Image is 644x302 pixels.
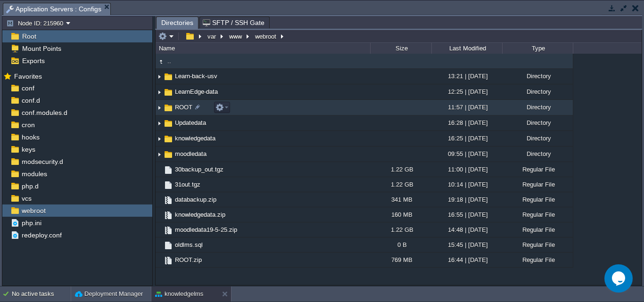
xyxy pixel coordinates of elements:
a: ROOT [173,103,194,111]
a: php.d [20,182,40,190]
button: www [228,32,244,41]
span: Directories [161,17,193,29]
span: 30backup_out.tgz [173,165,225,173]
div: Directory [502,84,573,99]
div: 19:18 | [DATE] [431,192,502,207]
img: AMDAwAAAACH5BAEAAAAALAAAAAABAAEAAAICRAEAOw== [163,103,173,113]
span: modules [20,170,49,178]
img: AMDAwAAAACH5BAEAAAAALAAAAAABAAEAAAICRAEAOw== [163,165,173,175]
img: AMDAwAAAACH5BAEAAAAALAAAAAABAAEAAAICRAEAOw== [156,85,163,99]
iframe: chat widget [604,264,635,293]
span: keys [20,145,37,154]
div: Regular File [502,253,573,267]
img: AMDAwAAAACH5BAEAAAAALAAAAAABAAEAAAICRAEAOw== [156,237,163,252]
button: webroot [254,32,279,41]
span: Application Servers : Configs [6,3,101,15]
img: AMDAwAAAACH5BAEAAAAALAAAAAABAAEAAAICRAEAOw== [163,118,173,129]
img: AMDAwAAAACH5BAEAAAAALAAAAAABAAEAAAICRAEAOw== [156,192,163,207]
div: Name [157,43,370,54]
img: AMDAwAAAACH5BAEAAAAALAAAAAABAAEAAAICRAEAOw== [156,69,163,84]
a: redeploy.conf [20,231,63,239]
a: Learn-back-usv [173,72,219,80]
div: 14:48 | [DATE] [431,222,502,237]
div: Regular File [502,207,573,222]
a: hooks [20,133,41,141]
div: 11:00 | [DATE] [431,162,502,177]
a: moodledata [173,150,208,158]
img: AMDAwAAAACH5BAEAAAAALAAAAAABAAEAAAICRAEAOw== [163,180,173,190]
div: 10:14 | [DATE] [431,177,502,192]
div: 09:55 | [DATE] [431,147,502,161]
img: AMDAwAAAACH5BAEAAAAALAAAAAABAAEAAAICRAEAOw== [163,134,173,144]
a: ROOT.zip [173,256,203,264]
button: Node ID: 215960 [6,19,66,27]
a: cron [20,121,36,129]
div: 1.22 GB [370,222,431,237]
img: AMDAwAAAACH5BAEAAAAALAAAAAABAAEAAAICRAEAOw== [156,222,163,237]
a: .. [166,57,173,65]
div: 769 MB [370,253,431,267]
a: webroot [20,206,47,215]
a: modsecurity.d [20,157,65,166]
div: Directory [502,100,573,114]
a: Root [20,32,38,41]
img: AMDAwAAAACH5BAEAAAAALAAAAAABAAEAAAICRAEAOw== [156,131,163,146]
span: vcs [20,194,33,203]
div: Size [371,43,431,54]
div: Type [503,43,573,54]
a: knowledgedata.zip [173,211,227,219]
img: AMDAwAAAACH5BAEAAAAALAAAAAABAAEAAAICRAEAOw== [163,87,173,98]
a: conf [20,84,36,92]
span: knowledgedata [173,134,217,142]
img: AMDAwAAAACH5BAEAAAAALAAAAAABAAEAAAICRAEAOw== [156,57,166,67]
div: 0 B [370,237,431,252]
div: Regular File [502,177,573,192]
div: 16:25 | [DATE] [431,131,502,146]
a: Updatedata [173,119,207,127]
a: moodledata19-5-25.zip [173,226,239,234]
div: Directory [502,131,573,146]
img: AMDAwAAAACH5BAEAAAAALAAAAAABAAEAAAICRAEAOw== [156,207,163,222]
img: AMDAwAAAACH5BAEAAAAALAAAAAABAAEAAAICRAEAOw== [156,147,163,162]
span: php.ini [20,219,43,227]
div: Regular File [502,237,573,252]
div: 11:57 | [DATE] [431,100,502,114]
div: Regular File [502,162,573,177]
a: Mount Points [20,44,63,53]
img: AMDAwAAAACH5BAEAAAAALAAAAAABAAEAAAICRAEAOw== [156,253,163,267]
a: conf.modules.d [20,108,69,117]
a: 31out.tgz [173,180,202,188]
div: Regular File [502,222,573,237]
img: AMDAwAAAACH5BAEAAAAALAAAAAABAAEAAAICRAEAOw== [163,149,173,160]
img: AMDAwAAAACH5BAEAAAAALAAAAAABAAEAAAICRAEAOw== [163,225,173,236]
div: 12:25 | [DATE] [431,84,502,99]
span: Favorites [12,72,43,81]
img: AMDAwAAAACH5BAEAAAAALAAAAAABAAEAAAICRAEAOw== [163,255,173,266]
a: Favorites [12,73,43,80]
button: knowledgelms [155,289,203,299]
span: databackup.zip [173,196,218,204]
div: 160 MB [370,207,431,222]
a: conf.d [20,96,41,105]
a: Exports [20,57,46,65]
img: AMDAwAAAACH5BAEAAAAALAAAAAABAAEAAAICRAEAOw== [163,240,173,251]
input: Click to enter the path [156,30,642,43]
